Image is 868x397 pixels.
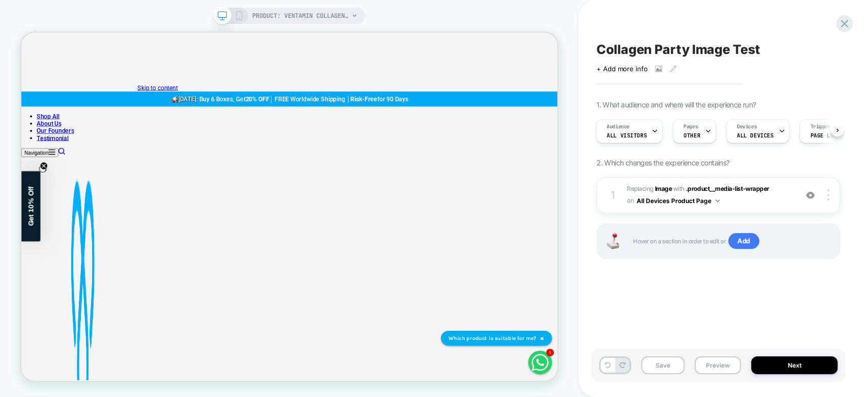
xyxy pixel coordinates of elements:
img: close [827,189,829,201]
a: Shop All [20,107,51,117]
span: for 90 Days [474,84,516,94]
button: Preview [695,356,741,374]
a: Skip to content [155,69,208,78]
a: Our Founders [20,126,70,136]
span: Devices [737,123,757,130]
img: crossed eye [806,191,815,200]
div: 1 [608,186,618,204]
span: Navigation [4,157,36,164]
button: Next [751,356,837,374]
span: 20% OFF [299,84,331,94]
span: Replacing [627,185,672,192]
span: on [627,195,634,206]
span: : Buy 6 Boxes, Get [233,84,299,94]
span: OTHER [683,132,700,139]
span: Get 10% Off [8,205,18,258]
span: + Add more info [596,65,647,73]
span: Trigger [810,123,830,130]
span: [DATE] [209,84,233,94]
button: All Devices Product Page [637,194,720,207]
span: Page Load [810,132,840,139]
span: All Visitors [607,132,647,139]
span: Hover on a section in order to edit or [633,233,829,249]
button: Save [641,356,684,374]
img: Joystick [603,233,623,249]
span: Collagen Party Image Test [596,42,760,57]
b: Image [654,185,672,192]
a: Testimonial [20,136,63,146]
a: Search [49,155,58,165]
strong: 📢 [199,84,209,94]
span: PRODUCT: Ventamin Collagen Party™ [252,8,349,24]
span: 1. What audience and where will the experience run? [596,100,756,109]
span: Add [728,233,759,249]
span: Audience [607,123,630,130]
span: WITH [673,185,684,192]
img: down arrow [715,200,720,202]
span: .product__media-list-wrapper [686,185,769,192]
a: About Us [20,117,53,126]
span: Risk-Free [439,84,474,94]
span: ALL DEVICES [737,132,773,139]
span: Pages [683,123,698,130]
button: Close teaser [23,177,34,187]
span: │ FREE Worldwide Shipping │ [331,84,439,94]
span: 2. Which changes the experience contains? [596,158,729,167]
